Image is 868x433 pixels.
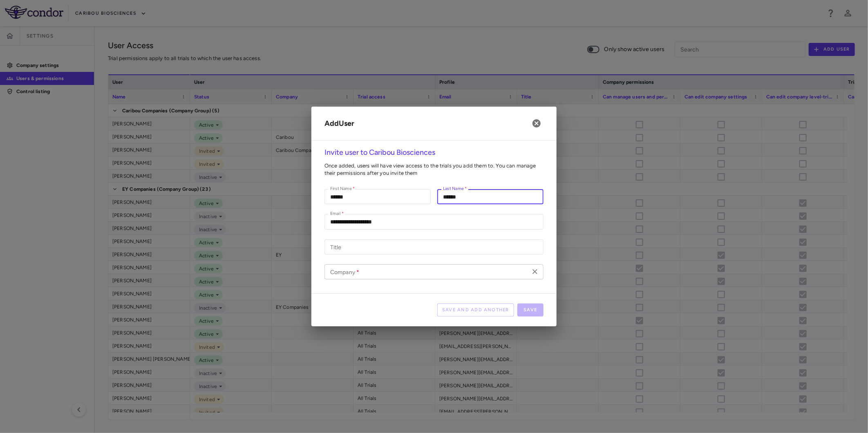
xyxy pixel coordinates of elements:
[529,266,541,277] button: Clear
[330,185,355,192] label: First Name
[330,210,344,217] label: Email
[443,185,467,192] label: Last Name
[324,147,544,158] h6: Invite user to Caribou Biosciences
[324,118,354,129] h6: Add User
[324,162,544,177] p: Once added, users will have view access to the trials you add them to. You can manage their permi...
